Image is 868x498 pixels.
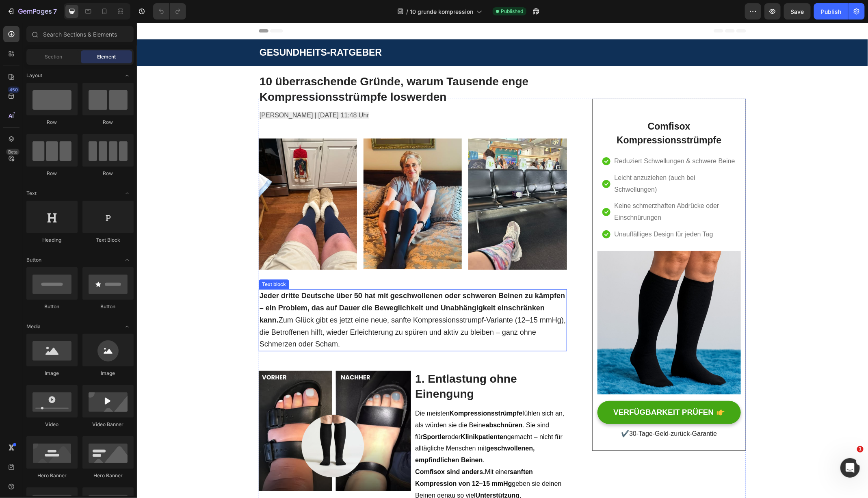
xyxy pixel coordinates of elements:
[278,446,348,453] strong: Comfisox sind anders.
[123,269,428,301] strong: Jeder dritte Deutsche über 50 hat mit geschwollenen oder schweren Beinen zu kämpfen – ein Problem...
[82,236,134,244] div: Text Block
[26,119,78,126] div: Row
[461,405,603,417] p: 30-Tage-Geld-zurück-Garantie
[501,8,523,15] span: Published
[814,3,848,19] button: Publish
[324,411,370,418] strong: Klinikpatienten
[53,6,57,16] p: 7
[478,178,598,201] p: Keine schmerzhaften Abdrücke oder Einschnürungen
[26,72,42,79] span: Layout
[791,8,804,15] span: Save
[461,228,604,372] img: Alt Image
[122,348,274,468] img: gempages_584242700753044234-c0481171-8113-468c-b6c5-9f4258aa5ae7.png
[286,411,311,418] strong: Sportler
[478,206,576,218] p: Unauffälliges Design für jeden Tag
[476,385,577,395] p: VERFÜGBARKEIT PRÜFEN
[26,370,78,377] div: Image
[97,53,116,61] span: Element
[82,119,134,126] div: Row
[82,370,134,377] div: Image
[840,458,860,478] iframe: Intercom live chat
[465,96,599,126] h2: Comfisox Kompressionsstrümpfe
[821,7,841,16] div: Publish
[26,256,41,264] span: Button
[82,472,134,479] div: Hero Banner
[461,378,604,401] a: VERFÜGBARKEIT PRÜFEN
[82,303,134,310] div: Button
[121,253,134,266] span: Toggle open
[331,116,430,247] img: gempages_584242700753044234-5bc4dd71-a3ec-44a7-9685-36c44644614a.jpg
[26,26,134,42] input: Search Sections & Elements
[484,407,492,414] span: ✔️
[26,236,78,244] div: Heading
[227,116,325,247] img: gempages_584242700753044234-3e83ee10-98c3-4eb1-9259-65f2d1341659.jpg
[137,23,868,498] iframe: Design area
[26,323,41,330] span: Media
[339,469,383,476] strong: Unterstützung
[410,7,473,16] span: 10 grunde kompression
[123,269,429,325] span: Zum Glück gibt es jetzt eine neue, sanfte Kompressionsstrumpf-Variante (12–15 mmHg), die Betroffe...
[406,7,408,16] span: /
[478,149,598,173] p: Leicht anzuziehen (auch bei Schwellungen)
[26,190,37,197] span: Text
[121,187,134,200] span: Toggle open
[82,170,134,177] div: Row
[277,348,430,379] h2: 1. Entlastung ohne Einengung
[349,399,386,406] strong: abschnüren
[278,446,396,464] strong: sanften Kompression von 12–15 mmHg
[313,387,386,394] strong: Kompressionsstrümpfe
[153,3,186,19] div: Undo/Redo
[26,303,78,310] div: Button
[121,320,134,333] span: Toggle open
[278,387,427,441] span: Die meisten fühlen sich an, als würden sie die Beine . Sie sind für oder gemacht – nicht für allt...
[26,472,78,479] div: Hero Banner
[123,258,151,265] div: Text block
[26,421,78,428] div: Video
[26,170,78,177] div: Row
[3,3,61,19] button: 7
[6,149,19,155] div: Beta
[8,87,19,93] div: 450
[82,421,134,428] div: Video Banner
[784,3,811,19] button: Save
[121,69,134,82] span: Toggle open
[478,133,598,145] p: Reduziert Schwellungen & schwere Beine
[45,53,63,61] span: Section
[857,446,864,453] span: 1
